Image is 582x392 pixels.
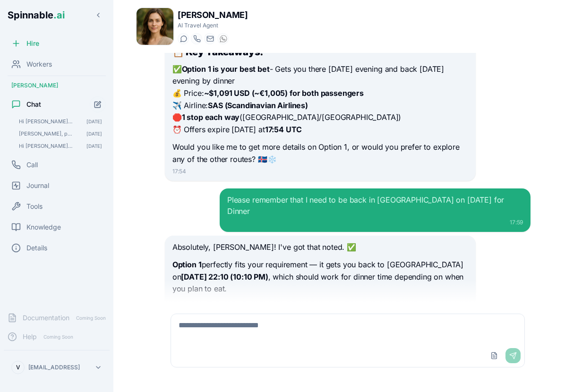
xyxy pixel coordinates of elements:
[172,141,468,165] p: Would you like me to get more details on Option 1, or would you prefer to explore any of the othe...
[26,243,47,253] span: Details
[178,33,189,44] button: Start a chat with Lily Qureshi
[181,272,268,281] strong: [DATE] 22:10 (10:10 PM)
[178,9,248,22] h1: [PERSON_NAME]
[26,100,41,109] span: Chat
[8,358,106,377] button: V[EMAIL_ADDRESS]
[227,219,523,226] div: 17:59
[28,364,80,371] p: [EMAIL_ADDRESS]
[220,35,227,43] img: WhatsApp
[90,96,106,112] button: Start new chat
[26,181,49,190] span: Journal
[172,46,263,58] strong: 📋 Key Takeaways:
[204,88,364,98] strong: ~$1,091 USD (~€1,005) for both passengers
[41,332,76,341] span: Coming Soon
[182,112,240,122] strong: 1 stop each way
[191,33,202,44] button: Start a call with Lily Qureshi
[73,314,109,323] span: Coming Soon
[4,78,110,93] div: [PERSON_NAME]
[19,130,73,137] span: Lily, please use Duffel to search for one way flights from Lisbon to London on November 12th, for...
[26,60,52,69] span: Workers
[182,64,270,74] strong: Option 1 is your best bet
[86,118,102,125] span: [DATE]
[26,202,43,211] span: Tools
[26,222,61,232] span: Knowledge
[86,143,102,149] span: [DATE]
[26,160,38,170] span: Call
[204,33,215,44] button: Send email to lily@getspinnable.ai
[287,302,348,311] strong: earlier in the day
[137,8,173,45] img: Lily Qureshi
[172,260,202,269] strong: Option 1
[178,22,248,29] p: AI Travel Agent
[172,259,468,295] p: perfectly fits your requirement — it gets you back to [GEOGRAPHIC_DATA] on , which should work fo...
[19,118,73,125] span: Hi Lily, I want to plan a trip leaving Lisbon on Nov 22nd and Returning Nov 27. It's my friend's ...
[208,101,308,110] strong: SAS (Scandinavian Airlines)
[227,194,523,217] div: Please remember that I need to be back in [GEOGRAPHIC_DATA] on [DATE] for Dinner
[26,39,39,48] span: Hire
[16,364,20,371] span: V
[172,241,468,254] p: Absolutely, [PERSON_NAME]! I've got that noted. ✅
[86,130,102,137] span: [DATE]
[172,63,468,136] p: ✅ - Gets you there [DATE] evening and back [DATE] evening by dinner 💰 Price: ✈️ Airline: 🛑 ([GEOG...
[172,168,468,175] div: 17:54
[53,9,65,21] span: .ai
[23,313,69,323] span: Documentation
[217,33,229,44] button: WhatsApp
[19,143,73,149] span: Hi Lily, please use Duffel to search for flights to London on the November 12
[8,9,65,21] span: Spinnable
[172,301,468,325] p: However, if you need to be back for dinner (like early evening), let me know and I can filter for...
[265,125,302,134] strong: 17:54 UTC
[23,332,37,341] span: Help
